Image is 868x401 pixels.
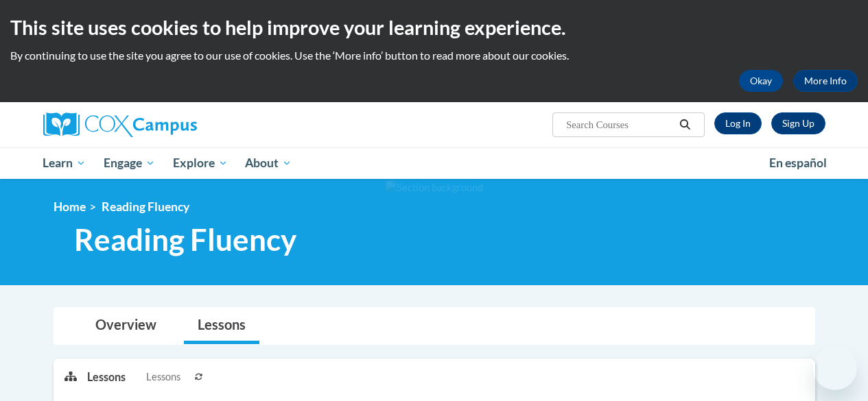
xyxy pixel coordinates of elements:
[184,308,259,344] a: Lessons
[33,147,836,179] div: Main menu
[104,155,155,171] span: Engage
[95,147,164,179] a: Engage
[10,48,858,63] p: By continuing to use the site you agree to our use of cookies. Use the ‘More info’ button to read...
[714,112,762,134] a: Log In
[760,149,836,178] a: En español
[236,147,301,179] a: About
[10,14,858,41] h2: This site uses cookies to help improve your learning experience.
[146,369,180,385] span: Lessons
[771,112,825,134] a: Register
[769,156,827,170] span: En español
[102,199,189,214] span: Reading Fluency
[74,221,296,258] span: Reading Fluency
[82,308,170,344] a: Overview
[173,155,228,171] span: Explore
[43,112,290,137] a: Cox Campus
[34,147,95,179] a: Learn
[739,70,783,92] button: Okay
[386,180,483,195] img: Section background
[43,112,197,137] img: Cox Campus
[675,117,695,133] button: Search
[164,147,237,179] a: Explore
[565,117,675,133] input: Search Courses
[245,155,292,171] span: About
[43,155,86,171] span: Learn
[793,70,858,92] a: More Info
[813,346,857,390] iframe: Button to launch messaging window
[54,199,86,214] a: Home
[87,369,126,385] p: Lessons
